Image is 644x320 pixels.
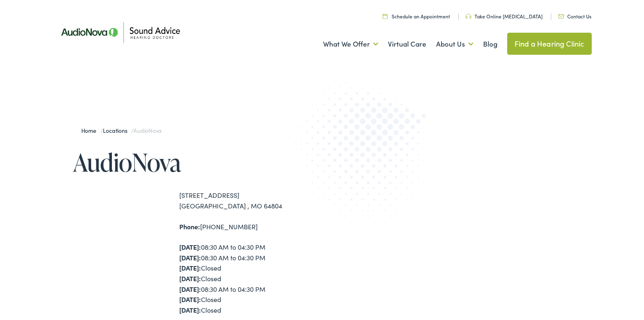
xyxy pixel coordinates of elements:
[507,33,592,55] a: Find a Hearing Clinic
[558,13,591,20] a: Contact Us
[179,305,201,314] strong: [DATE]:
[466,13,543,20] a: Take Online [MEDICAL_DATA]
[558,14,564,18] img: Icon representing mail communication in a unique green color, indicative of contact or communicat...
[81,126,100,134] a: Home
[179,222,322,232] div: [PHONE_NUMBER]
[179,263,201,272] strong: [DATE]:
[179,190,322,211] div: [STREET_ADDRESS] [GEOGRAPHIC_DATA] , MO 64804
[466,14,471,19] img: Headphone icon in a unique green color, suggesting audio-related services or features.
[383,13,388,19] img: Calendar icon in a unique green color, symbolizing scheduling or date-related features.
[179,242,322,315] div: 08:30 AM to 04:30 PM 08:30 AM to 04:30 PM Closed Closed 08:30 AM to 04:30 PM Closed Closed
[103,126,131,134] a: Locations
[436,29,473,59] a: About Us
[73,149,322,176] h1: AudioNova
[388,29,426,59] a: Virtual Care
[179,242,201,251] strong: [DATE]:
[483,29,497,59] a: Blog
[179,295,201,304] strong: [DATE]:
[81,126,162,134] span: / /
[179,284,201,293] strong: [DATE]:
[323,29,378,59] a: What We Offer
[179,253,201,262] strong: [DATE]:
[179,222,200,231] strong: Phone:
[134,126,161,134] span: AudioNova
[179,274,201,283] strong: [DATE]:
[383,13,450,20] a: Schedule an Appointment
